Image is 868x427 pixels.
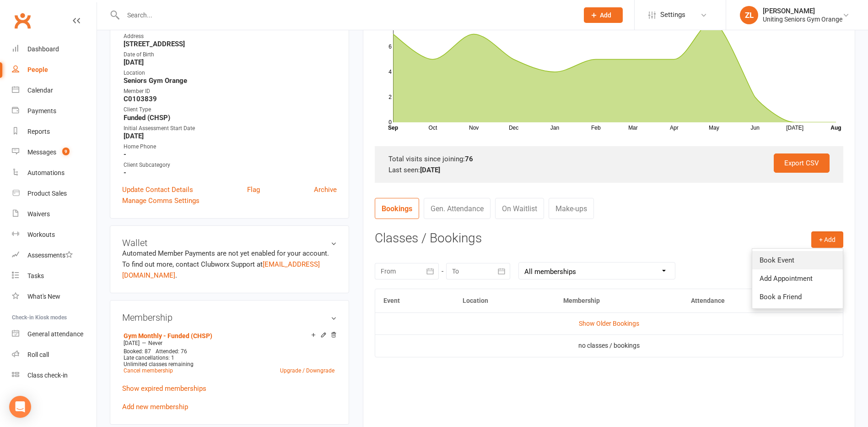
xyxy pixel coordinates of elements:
input: Search... [120,9,572,22]
a: Roll call [12,345,97,365]
div: Home Phone [124,142,337,151]
span: Attended: 76 [156,348,187,355]
div: Roll call [27,351,49,358]
th: Event [375,289,454,312]
a: Add Appointment [752,269,843,288]
th: Attendance [683,289,803,312]
div: ZL [740,6,758,24]
div: Member ID [124,87,337,96]
a: Waivers [12,204,97,224]
a: Manage Comms Settings [122,195,199,206]
a: Payments [12,101,97,121]
span: [DATE] [124,340,140,346]
strong: Funded (CHSP) [124,114,337,122]
a: Upgrade / Downgrade [280,367,334,374]
a: Product Sales [12,183,97,204]
a: Workouts [12,224,97,245]
strong: [STREET_ADDRESS] [124,40,337,48]
div: Date of Birth [124,50,337,59]
div: Tasks [27,272,44,279]
div: People [27,66,48,73]
strong: [DATE] [124,132,337,140]
strong: C0103839 [124,95,337,103]
a: Assessments [12,245,97,266]
div: Dashboard [27,45,59,53]
div: Open Intercom Messenger [9,396,31,418]
a: Tasks [12,266,97,286]
div: [PERSON_NAME] [763,7,842,15]
a: People [12,60,97,80]
div: Product Sales [27,190,67,197]
a: Show Older Bookings [579,320,639,327]
a: Messages 9 [12,142,97,163]
div: Client Subcategory [124,161,337,170]
th: Location [454,289,555,312]
strong: [DATE] [124,58,337,66]
a: Make-ups [549,198,594,219]
div: Reports [27,128,50,135]
td: no classes / bookings [375,334,843,356]
button: + Add [811,231,843,248]
span: Booked: 87 [124,348,151,355]
div: Workouts [27,231,55,238]
strong: - [124,169,337,177]
h3: Classes / Bookings [375,231,843,246]
div: General attendance [27,330,83,338]
div: Last seen: [388,164,830,175]
a: Clubworx [11,9,34,32]
span: Unlimited classes remaining [124,361,194,367]
span: 9 [62,148,70,155]
a: Reports [12,121,97,142]
div: Automations [27,169,65,176]
div: Initial Assessment Start Date [124,124,337,133]
div: Address [124,32,337,41]
a: Bookings [375,198,419,219]
a: Update Contact Details [122,184,193,195]
div: Payments [27,107,56,115]
div: Location [124,69,337,77]
a: What's New [12,286,97,307]
a: Class kiosk mode [12,365,97,386]
div: Calendar [27,87,53,94]
a: Book Event [752,251,843,269]
h3: Wallet [122,238,337,248]
div: Uniting Seniors Gym Orange [763,15,842,23]
div: Class check-in [27,372,68,379]
div: Assessments [27,252,73,259]
no-payment-system: Automated Member Payments are not yet enabled for your account. To find out more, contact Clubwor... [122,249,329,279]
a: Calendar [12,80,97,101]
a: On Waitlist [495,198,544,219]
div: Client Type [124,105,337,114]
a: Export CSV [774,153,830,173]
span: Settings [660,5,685,25]
strong: 76 [465,155,473,163]
a: Flag [247,184,260,195]
div: Late cancellations: 1 [124,355,334,361]
strong: - [124,150,337,159]
a: Cancel membership [124,367,173,374]
span: Never [148,340,162,346]
div: — [121,339,337,347]
a: Add new membership [122,403,188,411]
a: General attendance kiosk mode [12,324,97,345]
div: What's New [27,293,60,300]
a: Show expired memberships [122,384,206,393]
a: Gen. Attendance [424,198,491,219]
a: Gym Monthly - Funded (CHSP) [124,332,212,339]
a: Book a Friend [752,288,843,306]
a: Archive [314,184,337,195]
span: Add [600,11,611,19]
h3: Membership [122,312,337,323]
div: Total visits since joining: [388,153,830,164]
a: Automations [12,163,97,183]
a: Dashboard [12,39,97,60]
button: Add [584,7,623,23]
th: Membership [555,289,682,312]
div: Messages [27,148,56,156]
div: Waivers [27,210,50,218]
strong: [DATE] [420,166,440,174]
strong: Seniors Gym Orange [124,77,337,85]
